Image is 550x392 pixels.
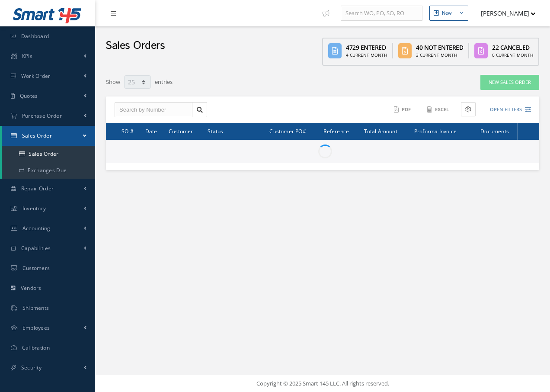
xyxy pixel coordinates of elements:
input: Search by Number [115,102,192,118]
a: Exchanges Due [2,162,95,179]
div: 4 Current Month [346,52,387,58]
span: Work Order [21,72,51,80]
span: Purchase Order [22,112,62,119]
span: Date [145,127,157,135]
button: PDF [390,102,416,117]
span: KPIs [22,52,32,60]
span: Dashboard [21,32,49,40]
span: Proforma Invoice [414,127,457,135]
span: Vendors [21,284,42,292]
div: New [442,10,452,17]
div: Copyright © 2025 Smart 145 LLC. All rights reserved. [104,379,541,388]
div: 3 Current Month [416,52,463,58]
a: Sales Order [2,126,95,146]
button: Excel [423,102,454,117]
span: Calibration [22,344,50,351]
span: Accounting [22,225,51,232]
a: Sales Order [2,146,95,162]
span: Employees [22,324,50,331]
div: 4729 Entered [346,43,387,52]
input: Search WO, PO, SO, RO [341,6,422,21]
button: [PERSON_NAME] [473,5,536,22]
span: Inventory [22,205,46,212]
span: Sales Order [22,132,52,139]
button: Open Filters [482,103,531,117]
span: Customers [22,264,50,272]
span: Shipments [22,304,49,312]
span: Reference [323,127,349,135]
div: 0 Current Month [492,52,533,58]
span: Customer PO# [269,127,306,135]
span: Quotes [20,92,38,100]
div: 40 Not Entered [416,43,463,52]
span: Customer [169,127,193,135]
h2: Sales Orders [106,39,165,52]
a: New Sales Order [480,75,539,90]
span: SO # [122,127,134,135]
div: 22 Canceled [492,43,533,52]
button: New [429,6,468,21]
span: Documents [480,127,509,135]
span: Capabilities [21,244,51,252]
span: Total Amount [364,127,397,135]
label: Show [106,74,120,87]
span: Status [208,127,223,135]
span: Security [21,364,42,371]
label: entries [155,74,173,87]
span: Repair Order [21,185,54,192]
